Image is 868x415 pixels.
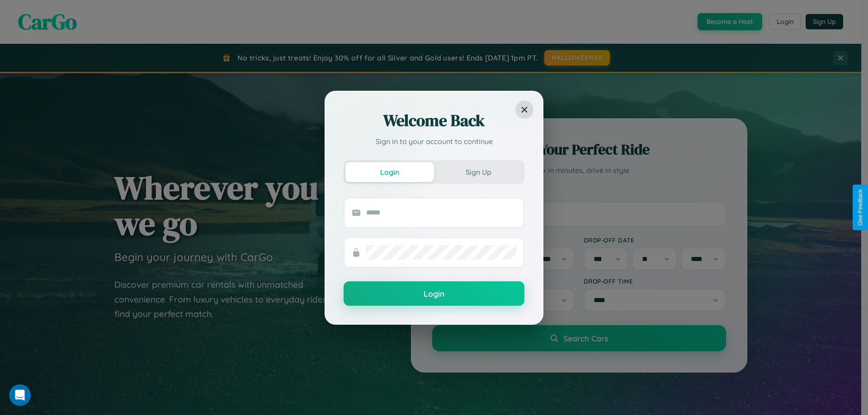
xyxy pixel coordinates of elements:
[9,384,31,406] iframe: Intercom live chat
[344,110,524,131] h2: Welcome Back
[344,136,524,147] p: Sign in to your account to continue
[434,162,523,182] button: Sign Up
[345,162,434,182] button: Login
[857,189,863,226] div: Give Feedback
[344,281,524,306] button: Login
